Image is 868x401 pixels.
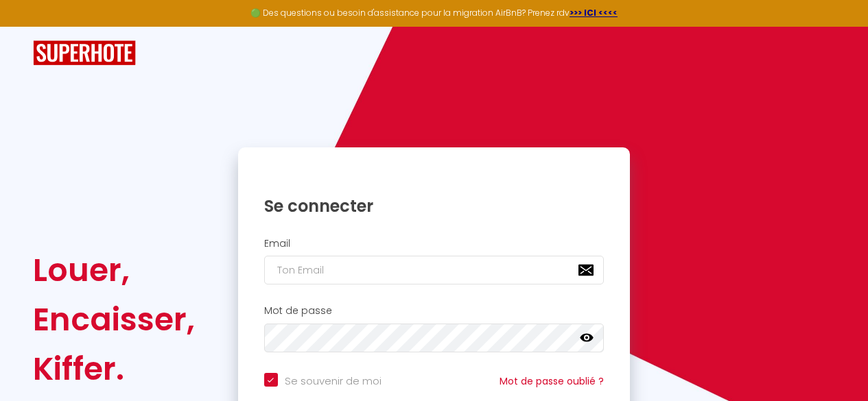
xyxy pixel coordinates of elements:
a: >>> ICI <<<< [570,7,618,19]
img: SuperHote logo [33,40,136,66]
div: Louer, [33,245,195,295]
h2: Email [264,238,605,250]
a: Mot de passe oublié ? [500,374,604,388]
input: Ton Email [264,256,605,284]
div: Encaisser, [33,295,195,344]
div: Kiffer. [33,344,195,393]
h2: Mot de passe [264,305,605,317]
h1: Se connecter [264,195,605,217]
